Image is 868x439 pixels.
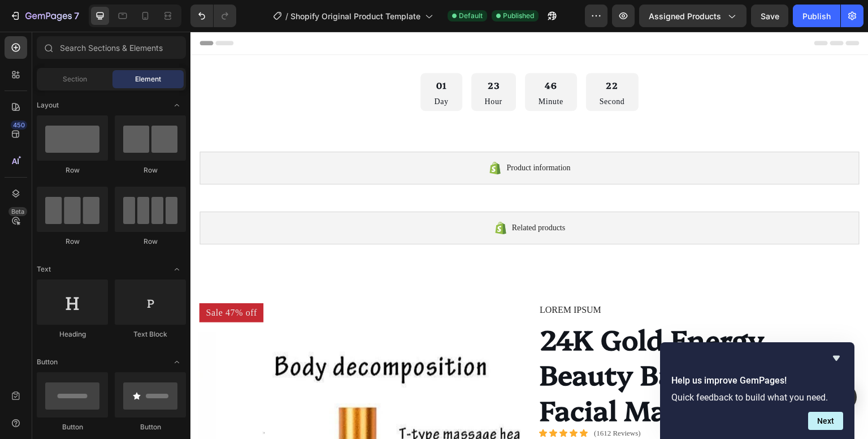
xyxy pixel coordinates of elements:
div: 46 [348,46,373,61]
div: Row [37,236,108,247]
h1: 24K Gold Energy Beauty Bar Electric Facial Massage Roller [348,288,670,396]
span: Text [37,264,51,274]
div: Undo/Redo [190,5,236,27]
div: Row [115,236,186,247]
pre: Sale 47% off [8,272,73,291]
div: 22 [409,46,435,61]
p: (1612 Reviews) [403,397,450,407]
p: Hour [294,66,312,75]
div: Heading [37,329,108,339]
div: Beta [8,207,27,216]
div: Help us improve GemPages! [671,351,843,430]
button: Hide survey [830,351,843,365]
span: Product information [316,130,380,143]
span: Toggle open [168,96,186,114]
button: Next question [808,412,843,430]
p: Lorem ipsum [349,273,669,285]
p: Day [244,66,258,75]
div: 01 [244,46,258,61]
span: Assigned Products [649,10,721,22]
div: 23 [294,46,312,61]
h2: Help us improve GemPages! [671,374,843,388]
p: Minute [348,66,373,75]
span: / [285,10,288,22]
span: Element [135,74,161,84]
span: Shopify Original Product Template [290,10,420,22]
input: Search Sections & Elements [37,36,186,59]
div: Text Block [115,329,186,339]
button: Publish [793,5,840,27]
span: Toggle open [168,353,186,371]
button: 7 [5,5,84,27]
span: Section [63,74,87,84]
span: Layout [37,100,59,110]
span: Related products [322,190,375,203]
button: Assigned Products [639,5,747,27]
span: Default [459,11,483,21]
div: Publish [802,10,831,22]
p: Second [409,66,435,75]
span: Toggle open [168,260,186,278]
div: Button [37,422,108,432]
span: Published [503,11,534,21]
div: 450 [11,120,27,130]
iframe: Design area [190,32,868,439]
div: Row [37,165,108,175]
p: 7 [74,9,79,23]
button: Save [751,5,788,27]
span: Button [37,357,58,367]
div: Row [115,165,186,175]
div: Button [115,422,186,432]
p: Quick feedback to build what you need. [671,392,843,403]
span: Save [761,11,779,21]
